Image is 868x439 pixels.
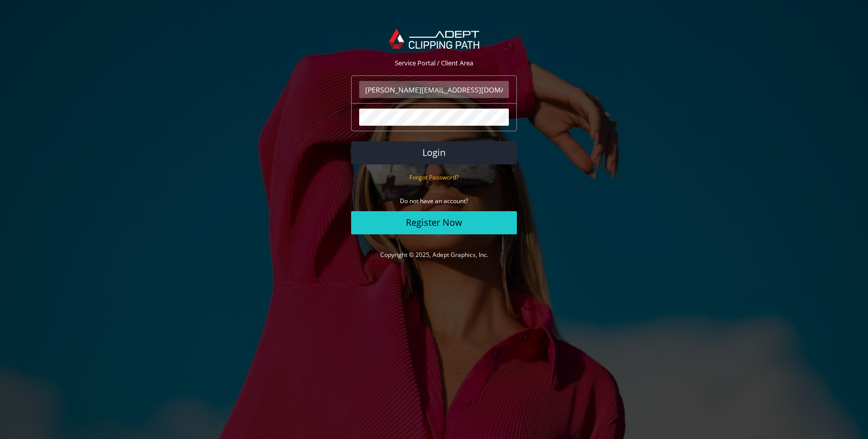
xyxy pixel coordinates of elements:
[400,197,468,205] small: Do not have an account?
[351,141,517,164] button: Login
[389,29,479,49] img: Adept Graphics
[395,58,473,67] span: Service Portal / Client Area
[359,81,509,98] input: Email Address
[351,211,517,234] a: Register Now
[409,172,459,182] a: Forgot Password?
[380,250,488,259] a: Copyright © 2025, Adept Graphics, Inc.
